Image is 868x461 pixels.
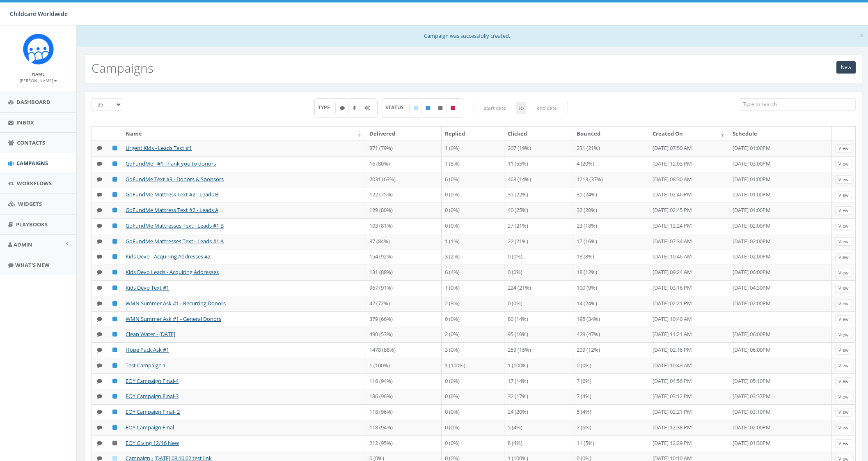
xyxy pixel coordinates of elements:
i: Published [112,409,117,415]
td: 0 (0%) [442,420,504,436]
td: [DATE] 03:00PM [729,156,832,172]
i: Text SMS [97,192,102,197]
td: 5 (4%) [573,404,649,420]
td: [DATE] 10:43 AM [649,358,729,373]
label: Automated Message [360,102,374,114]
td: 0 (0%) [442,389,504,404]
td: 87 (84%) [366,234,442,249]
td: 0 (0%) [442,187,504,203]
h2: Campaigns [92,61,153,75]
td: 5 (4%) [504,420,573,436]
td: 463 (14%) [504,172,573,187]
td: 0 (0%) [442,436,504,451]
i: Text SMS [97,301,102,306]
td: [DATE] 10:40 AM [649,311,729,327]
td: [DATE] 02:00PM [729,296,832,311]
td: [DATE] 01:00PM [729,187,832,203]
span: × [859,30,864,41]
span: TYPE [318,104,336,111]
td: 131 (88%) [366,265,442,280]
i: Published [112,270,117,275]
a: View [835,424,852,432]
a: EOY Campaign Final- 2 [126,408,180,415]
a: GoFundMe Mattress Text #2 - Leads A [126,206,218,214]
i: Text SMS [97,145,102,151]
td: 1 (1%) [442,234,504,249]
a: [PERSON_NAME] [20,76,57,84]
i: Text SMS [97,456,102,461]
label: Archived [446,102,460,114]
span: Childcare Worldwide [10,10,68,18]
td: 186 (96%) [366,389,442,404]
a: EOY Giving 12/16 New [126,439,179,447]
td: 1 (100%) [442,358,504,373]
a: View [835,191,852,200]
i: Draft [112,456,117,461]
label: Text SMS [335,102,349,114]
a: GoFundMe Mattress Text #2 - Leads B [126,191,218,198]
i: Published [112,316,117,322]
i: Text SMS [97,223,102,228]
i: Published [112,394,117,399]
i: Ringless Voice Mail [353,106,356,111]
td: 1478 (88%) [366,342,442,358]
th: Schedule [729,127,832,141]
i: Published [112,223,117,228]
i: Text SMS [97,378,102,384]
td: 11 (5%) [573,436,649,451]
i: Published [112,145,117,151]
td: 209 (12%) [573,342,649,358]
a: View [835,439,852,448]
i: Text SMS [97,332,102,337]
i: Draft [414,106,418,111]
a: GoFundMe Mattresses Text - Leads #1 B [126,222,224,229]
td: 4 (20%) [573,156,649,172]
td: 224 (21%) [504,280,573,296]
th: Replied [442,127,504,141]
td: 195 (34%) [573,311,649,327]
td: [DATE] 10:46 AM [649,249,729,265]
td: 27 (21%) [504,218,573,234]
a: GoFundMe Mattresses Text - Leads #1 A [126,237,224,245]
a: Hope Pack Ask #1 [126,346,169,353]
td: [DATE] 01:00PM [729,141,832,156]
td: [DATE] 04:30PM [729,280,832,296]
a: View [835,269,852,277]
i: Published [112,285,117,290]
a: GoFundMe - #1 Thank you to donors [126,160,216,167]
td: [DATE] 02:16 PM [649,342,729,358]
i: Published [112,161,117,166]
td: 95 (10%) [504,327,573,342]
td: [DATE] 09:24 AM [649,265,729,280]
i: Text SMS [97,394,102,399]
i: Text SMS [97,347,102,353]
td: 42 (72%) [366,296,442,311]
a: Urgent Kids - Leads Text #1 [126,144,192,152]
i: Published [112,177,117,182]
i: Unpublished [112,440,117,446]
td: 2 (0%) [442,327,504,342]
th: Bounced [573,127,649,141]
span: to [516,102,526,114]
td: 40 (25%) [504,203,573,218]
td: 23 (18%) [573,218,649,234]
td: 1 (100%) [366,358,442,373]
td: [DATE] 02:21 PM [649,296,729,311]
a: View [835,331,852,339]
th: Created On: activate to sort column ascending [649,127,729,141]
td: 7 (6%) [573,373,649,389]
td: 129 (80%) [366,203,442,218]
a: New [836,61,856,74]
a: EOY Campaign Final [126,424,174,431]
span: Campaigns [16,159,48,167]
td: 32 (17%) [504,389,573,404]
a: View [835,253,852,262]
a: View [835,284,852,293]
small: Name [32,71,45,77]
i: Text SMS [97,254,102,259]
span: Contacts [17,139,45,146]
td: 118 (96%) [366,404,442,420]
td: 2 (3%) [442,296,504,311]
td: 0 (0%) [442,404,504,420]
td: [DATE] 02:45 PM [649,203,729,218]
